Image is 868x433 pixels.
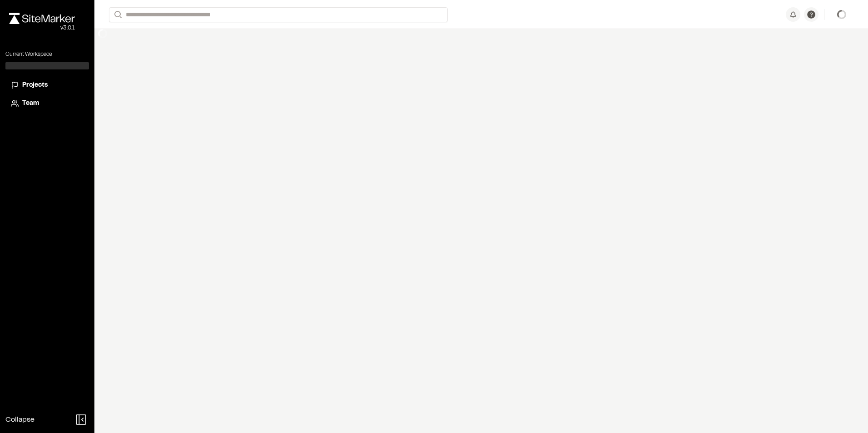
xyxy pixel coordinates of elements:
span: Team [22,98,39,108]
span: Projects [22,80,48,90]
a: Projects [11,80,84,90]
span: Collapse [5,414,35,425]
div: Oh geez...please don't... [9,24,75,32]
p: Current Workspace [5,50,89,59]
button: Search [109,7,125,22]
a: Team [11,98,84,108]
img: rebrand.png [9,13,75,24]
